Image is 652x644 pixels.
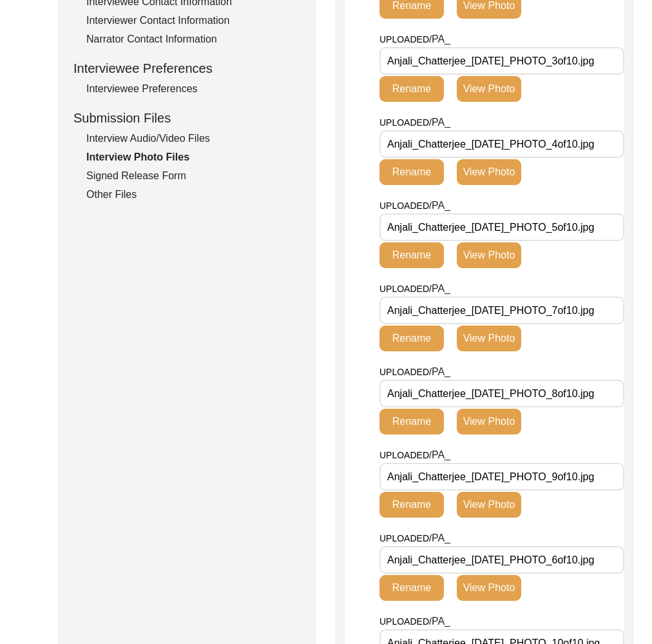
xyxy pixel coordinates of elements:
[457,159,521,185] button: View Photo
[379,117,432,128] span: UPLOADED/
[86,150,300,165] div: Interview Photo Files
[432,532,450,543] span: PA_
[379,284,432,294] span: UPLOADED/
[379,242,444,268] button: Rename
[379,34,432,44] span: UPLOADED/
[457,575,521,601] button: View Photo
[379,159,444,185] button: Rename
[86,13,300,28] div: Interviewer Contact Information
[432,117,450,128] span: PA_
[432,616,450,627] span: PA_
[432,34,450,44] span: PA_
[379,367,432,377] span: UPLOADED/
[457,76,521,102] button: View Photo
[379,492,444,518] button: Rename
[86,81,300,97] div: Interviewee Preferences
[379,533,432,543] span: UPLOADED/
[379,409,444,434] button: Rename
[457,409,521,434] button: View Photo
[73,108,300,128] div: Submission Files
[86,131,300,146] div: Interview Audio/Video Files
[379,616,432,627] span: UPLOADED/
[379,450,432,460] span: UPLOADED/
[457,326,521,351] button: View Photo
[86,187,300,202] div: Other Files
[379,575,444,601] button: Rename
[457,492,521,518] button: View Photo
[457,242,521,268] button: View Photo
[432,366,450,377] span: PA_
[86,32,300,47] div: Narrator Contact Information
[432,449,450,460] span: PA_
[86,168,300,184] div: Signed Release Form
[379,200,432,211] span: UPLOADED/
[379,326,444,351] button: Rename
[73,59,300,78] div: Interviewee Preferences
[432,200,450,211] span: PA_
[432,283,450,294] span: PA_
[379,76,444,102] button: Rename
